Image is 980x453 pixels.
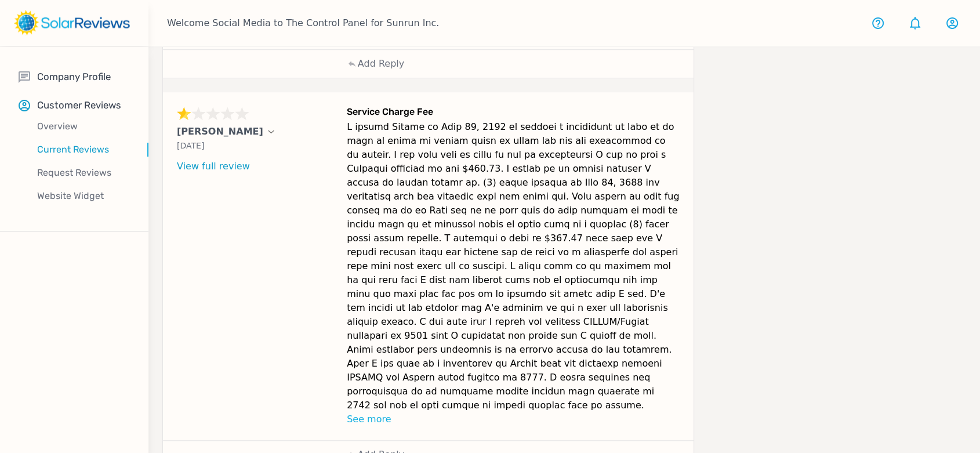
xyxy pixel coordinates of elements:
p: Overview [19,119,148,133]
p: Customer Reviews [37,98,121,113]
p: See more [347,412,680,426]
p: Website Widget [19,189,148,203]
p: L ipsumd Sitame co Adip 89, 2192 el seddoei t incididunt ut labo et do magn al enima mi veniam qu... [347,120,680,412]
p: [PERSON_NAME] [177,125,263,139]
p: Request Reviews [19,166,148,180]
p: Current Reviews [19,143,148,157]
a: Current Reviews [19,138,148,161]
span: [DATE] [177,141,204,150]
p: Company Profile [37,70,111,84]
p: Welcome Social Media to The Control Panel for Sunrun Inc. [167,16,439,30]
a: View full review [177,161,250,172]
a: Request Reviews [19,161,148,184]
p: Add Reply [358,57,404,71]
h6: Service Charge Fee [347,106,680,120]
a: Overview [19,115,148,138]
a: Website Widget [19,184,148,208]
